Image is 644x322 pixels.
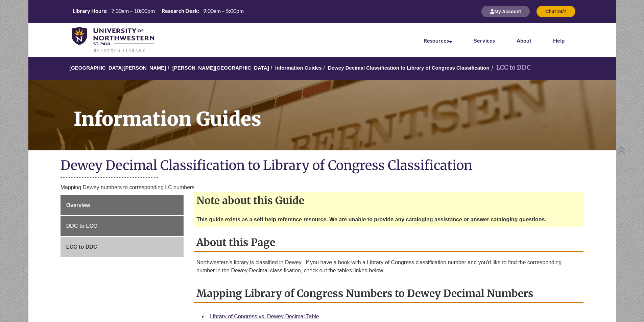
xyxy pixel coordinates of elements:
[61,184,195,190] span: Mapping Dewey numbers to corresponding LC numbers
[70,7,246,16] a: Hours Today
[66,223,97,229] span: DDC to LCC
[474,37,495,44] a: Services
[159,7,200,15] th: Research Desk:
[61,237,184,257] a: LCC to DDC
[172,65,269,71] a: [PERSON_NAME][GEOGRAPHIC_DATA]
[70,7,246,16] table: Hours Today
[70,7,109,15] th: Library Hours:
[424,37,452,44] a: Resources
[61,216,184,236] a: DDC to LCC
[111,7,155,14] span: 7:30am – 10:00pm
[275,65,322,71] a: Information Guides
[210,314,319,319] a: Library of Congress vs. Dewey Decimal Table
[28,80,616,150] a: Information Guides
[61,195,184,216] a: Overview
[490,63,531,73] li: LCC to DDC
[196,217,546,222] strong: This guide exists as a self-help reference resource. We are unable to provide any cataloging assi...
[66,202,90,208] span: Overview
[72,27,154,53] img: UNWSP Library Logo
[617,146,642,155] a: Back to Top
[196,258,581,275] p: Northwestern's library is classified in Dewey. If you have a book with a Library of Congress clas...
[203,7,244,14] span: 9:00am – 5:00pm
[553,37,565,44] a: Help
[194,192,583,209] h2: Note about this Guide
[481,6,530,17] button: My Account
[481,8,530,14] a: My Account
[66,244,97,250] span: LCC to DDC
[61,195,184,257] div: Guide Page Menu
[194,234,583,252] h2: About this Page
[328,65,490,71] a: Dewey Decimal Classification to Library of Congress Classification
[536,6,575,17] button: Chat 24/7
[66,80,616,142] h1: Information Guides
[61,157,584,175] h1: Dewey Decimal Classification to Library of Congress Classification
[69,65,166,71] a: [GEOGRAPHIC_DATA][PERSON_NAME]
[536,8,575,14] a: Chat 24/7
[194,285,583,303] h2: Mapping Library of Congress Numbers to Dewey Decimal Numbers
[517,37,531,44] a: About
